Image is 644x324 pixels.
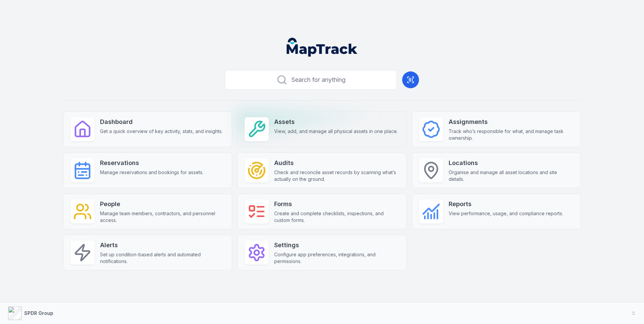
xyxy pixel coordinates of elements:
strong: Assignments [449,117,574,127]
a: ReportsView performance, usage, and compliance reports. [412,194,581,229]
strong: Alerts [100,240,225,250]
strong: Assets [274,117,398,127]
a: AlertsSet up condition-based alerts and automated notifications. [63,235,232,270]
a: PeopleManage team members, contractors, and personnel access. [63,194,232,229]
span: Search for anything [291,75,346,85]
span: Get a quick overview of key activity, stats, and insights. [100,128,223,135]
a: AuditsCheck and reconcile asset records by scanning what’s actually on the ground. [237,153,406,188]
strong: Settings [274,240,399,250]
nav: Global [276,38,368,57]
span: View, add, and manage all physical assets in one place. [274,128,398,135]
button: Search for anything [225,70,397,90]
span: Organise and manage all asset locations and site details. [449,169,574,183]
a: AssignmentsTrack who’s responsible for what, and manage task ownership. [412,111,581,147]
span: Manage team members, contractors, and personnel access. [100,210,225,224]
strong: Reports [449,199,563,209]
a: FormsCreate and complete checklists, inspections, and custom forms. [237,194,406,229]
a: ReservationsManage reservations and bookings for assets. [63,153,232,188]
strong: Reservations [100,158,203,168]
span: Check and reconcile asset records by scanning what’s actually on the ground. [274,169,399,183]
strong: SPDR Group [24,310,53,316]
a: SettingsConfigure app preferences, integrations, and permissions. [237,235,406,270]
a: DashboardGet a quick overview of key activity, stats, and insights. [63,111,232,147]
span: Configure app preferences, integrations, and permissions. [274,251,399,265]
span: Create and complete checklists, inspections, and custom forms. [274,210,399,224]
strong: Locations [449,158,574,168]
span: Manage reservations and bookings for assets. [100,169,203,176]
span: Track who’s responsible for what, and manage task ownership. [449,128,574,141]
strong: Dashboard [100,117,223,127]
strong: Forms [274,199,399,209]
strong: Audits [274,158,399,168]
strong: People [100,199,225,209]
span: View performance, usage, and compliance reports. [449,210,563,217]
a: LocationsOrganise and manage all asset locations and site details. [412,153,581,188]
span: Set up condition-based alerts and automated notifications. [100,251,225,265]
a: AssetsView, add, and manage all physical assets in one place. [237,111,406,147]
